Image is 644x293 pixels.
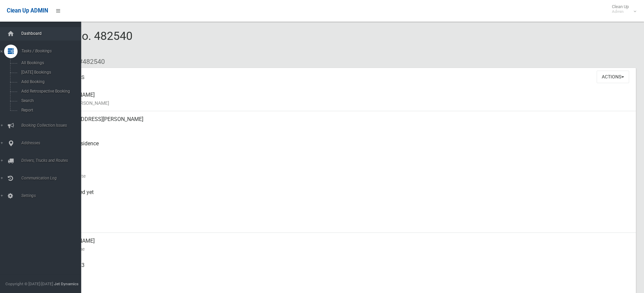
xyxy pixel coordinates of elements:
small: Collection Date [54,172,630,180]
small: Admin [612,9,629,14]
span: Tasks / Bookings [19,49,86,53]
span: Drivers, Trucks and Routes [19,158,86,163]
span: Settings [19,193,86,198]
span: Report [19,108,80,113]
div: 0434499723 [54,257,630,282]
div: [STREET_ADDRESS][PERSON_NAME] [54,111,630,136]
div: Front of Residence [54,136,630,160]
button: Actions [597,71,629,83]
div: Not collected yet [54,184,630,209]
span: Add Booking [19,79,80,84]
small: Zone [54,221,630,229]
small: Collected At [54,196,630,204]
span: Clean Up ADMIN [7,7,48,14]
small: Pickup Point [54,148,630,156]
strong: Jet Dynamics [54,282,78,286]
div: [DATE] [54,160,630,184]
small: Address [54,123,630,131]
small: Contact Name [54,245,630,253]
span: Addresses [19,141,86,145]
li: #482540 [74,55,105,68]
small: Name of [PERSON_NAME] [54,99,630,107]
span: Booking Collection Issues [19,123,86,128]
span: Add Retrospective Booking [19,89,80,94]
span: Clean Up [609,4,636,14]
span: Booking No. 482540 [30,29,133,55]
div: [PERSON_NAME] [54,233,630,257]
span: All Bookings [19,60,80,65]
small: Mobile [54,269,630,277]
span: [DATE] Bookings [19,70,80,75]
span: Dashboard [19,31,86,36]
span: Search [19,98,80,103]
div: [DATE] [54,209,630,233]
span: Copyright © [DATE]-[DATE] [5,282,53,286]
div: [PERSON_NAME] [54,87,630,111]
span: Communication Log [19,176,86,180]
